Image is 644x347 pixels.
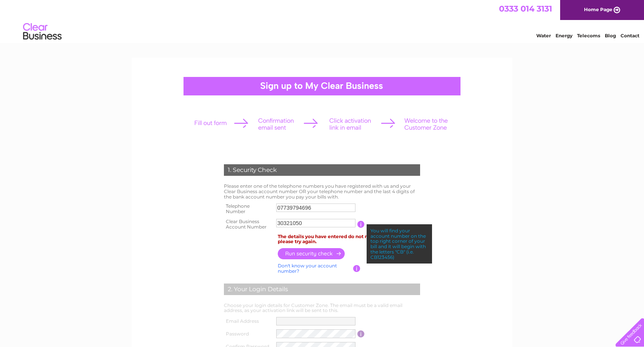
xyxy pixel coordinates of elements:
[224,164,420,176] div: 1. Security Check
[353,265,360,272] input: Information
[222,301,422,315] td: Choose your login details for Customer Zone. The email must be a valid email address, as your act...
[577,33,600,38] a: Telecoms
[357,221,365,228] input: Information
[605,33,616,38] a: Blog
[357,330,365,337] input: Information
[222,201,274,217] th: Telephone Number
[276,232,422,247] td: The details you have entered do not match our records, please try again.
[499,4,552,13] a: 0333 014 3131
[621,33,639,38] a: Contact
[222,217,274,232] th: Clear Business Account Number
[23,20,62,43] img: logo.png
[536,33,551,38] a: Water
[224,284,420,295] div: 2. Your Login Details
[222,182,422,201] td: Please enter one of the telephone numbers you have registered with us and your Clear Business acc...
[141,4,504,37] div: Clear Business is a trading name of Verastar Limited (registered in [GEOGRAPHIC_DATA] No. 3667643...
[367,224,432,264] div: You will find your account number on the top right corner of your bill and it will begin with the...
[556,33,572,38] a: Energy
[222,315,274,327] th: Email Address
[222,327,274,340] th: Password
[278,263,337,274] a: Don't know your account number?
